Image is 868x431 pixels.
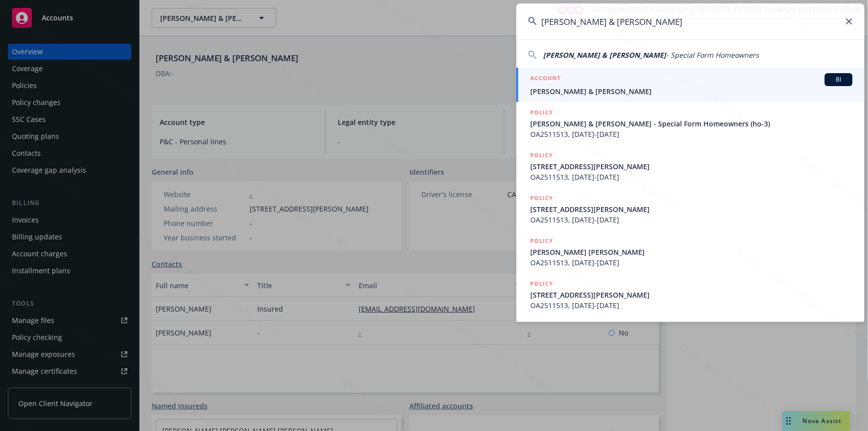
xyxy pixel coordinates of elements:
[530,150,553,160] h5: POLICY
[829,75,849,84] span: BI
[530,290,853,300] span: [STREET_ADDRESS][PERSON_NAME]
[530,172,853,182] span: OA2511513, [DATE]-[DATE]
[516,230,865,273] a: POLICY[PERSON_NAME] [PERSON_NAME]OA2511513, [DATE]-[DATE]
[530,204,853,215] span: [STREET_ADDRESS][PERSON_NAME]
[530,118,853,129] span: [PERSON_NAME] & [PERSON_NAME] - Special Form Homeowners (ho-3)
[543,50,666,60] span: [PERSON_NAME] & [PERSON_NAME]
[516,145,865,188] a: POLICY[STREET_ADDRESS][PERSON_NAME]OA2511513, [DATE]-[DATE]
[530,108,553,117] h5: POLICY
[516,273,865,316] a: POLICY[STREET_ADDRESS][PERSON_NAME]OA2511513, [DATE]-[DATE]
[530,247,853,257] span: [PERSON_NAME] [PERSON_NAME]
[530,86,853,97] span: [PERSON_NAME] & [PERSON_NAME]
[516,68,865,102] a: ACCOUNTBI[PERSON_NAME] & [PERSON_NAME]
[530,215,853,225] span: OA2511513, [DATE]-[DATE]
[530,73,561,85] h5: ACCOUNT
[530,257,853,268] span: OA2511513, [DATE]-[DATE]
[516,102,865,145] a: POLICY[PERSON_NAME] & [PERSON_NAME] - Special Form Homeowners (ho-3)OA2511513, [DATE]-[DATE]
[530,279,553,289] h5: POLICY
[516,188,865,230] a: POLICY[STREET_ADDRESS][PERSON_NAME]OA2511513, [DATE]-[DATE]
[666,50,759,60] span: - Special Form Homeowners
[530,129,853,139] span: OA2511513, [DATE]-[DATE]
[530,193,553,203] h5: POLICY
[530,161,853,172] span: [STREET_ADDRESS][PERSON_NAME]
[530,236,553,246] h5: POLICY
[530,300,853,311] span: OA2511513, [DATE]-[DATE]
[516,3,865,39] input: Search...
